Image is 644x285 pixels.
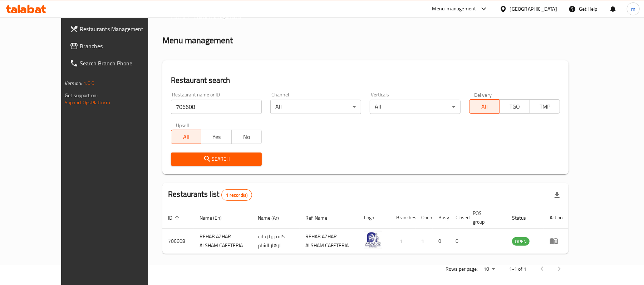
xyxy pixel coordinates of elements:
[171,75,560,86] h2: Restaurant search
[416,229,433,254] td: 1
[204,132,228,142] span: Yes
[258,214,289,222] span: Name (Ar)
[65,91,98,100] span: Get support on:
[512,237,530,246] div: OPEN
[533,101,557,112] span: TMP
[631,5,635,13] span: m
[450,207,467,229] th: Closed
[550,237,563,245] div: Menu
[510,5,557,13] div: [GEOGRAPHIC_DATA]
[499,99,530,114] button: TGO
[235,132,259,142] span: No
[502,101,527,112] span: TGO
[201,130,231,144] button: Yes
[530,99,560,114] button: TMP
[432,5,476,13] div: Menu-management
[433,207,450,229] th: Busy
[193,12,241,20] span: Menu management
[446,265,478,274] p: Rows per page:
[305,214,336,222] span: Ref. Name
[80,25,163,33] span: Restaurants Management
[162,12,185,20] a: Home
[171,100,262,114] input: Search for restaurant name or ID..
[200,214,231,222] span: Name (En)
[370,100,461,114] div: All
[221,189,252,201] div: Total records count
[544,207,569,229] th: Action
[231,130,262,144] button: No
[358,207,390,229] th: Logo
[64,20,169,37] a: Restaurants Management
[472,101,497,112] span: All
[162,35,233,46] h2: Menu management
[300,229,358,254] td: REHAB AZHAR ALSHAM CAFETERIA
[512,237,530,246] span: OPEN
[549,186,566,204] div: Export file
[65,79,82,88] span: Version:
[469,99,500,114] button: All
[80,42,163,50] span: Branches
[474,92,492,97] label: Delivery
[168,189,252,201] h2: Restaurants list
[171,130,201,144] button: All
[162,229,194,254] td: 706608
[390,207,416,229] th: Branches
[65,98,110,107] a: Support.OpsPlatform
[512,214,535,222] span: Status
[433,229,450,254] td: 0
[416,207,433,229] th: Open
[80,59,163,67] span: Search Branch Phone
[364,231,382,249] img: REHAB AZHAR ALSHAM CAFETERIA
[222,192,252,199] span: 1 record(s)
[83,79,94,88] span: 1.0.0
[162,207,569,254] table: enhanced table
[509,265,526,274] p: 1-1 of 1
[174,132,198,142] span: All
[168,214,182,222] span: ID
[64,37,169,55] a: Branches
[450,229,467,254] td: 0
[390,229,416,254] td: 1
[176,122,189,127] label: Upsell
[194,229,252,254] td: REHAB AZHAR ALSHAM CAFETERIA
[481,264,498,275] div: Rows per page:
[177,155,256,164] span: Search
[270,100,361,114] div: All
[188,12,191,20] li: /
[473,209,498,226] span: POS group
[171,152,262,166] button: Search
[252,229,300,254] td: كافتيريا رحاب ازهار الشام
[64,55,169,72] a: Search Branch Phone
